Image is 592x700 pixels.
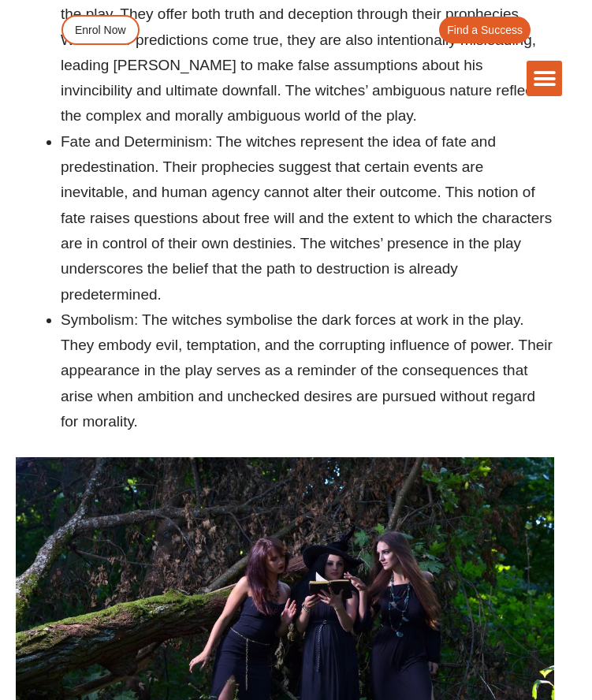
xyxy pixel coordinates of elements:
iframe: Chat Widget [330,522,592,700]
span: Enrol Now [75,24,126,35]
span: Find a Success [447,24,523,35]
a: Find a Success [439,17,531,43]
div: Menu Toggle [527,61,562,96]
li: Fate and Determinism: The witches represent the idea of fate and predestination. Their prophecies... [61,129,554,307]
a: Enrol Now [61,15,140,45]
li: Symbolism: The witches symbolise the dark forces at work in the play. They embody evil, temptatio... [61,307,554,434]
